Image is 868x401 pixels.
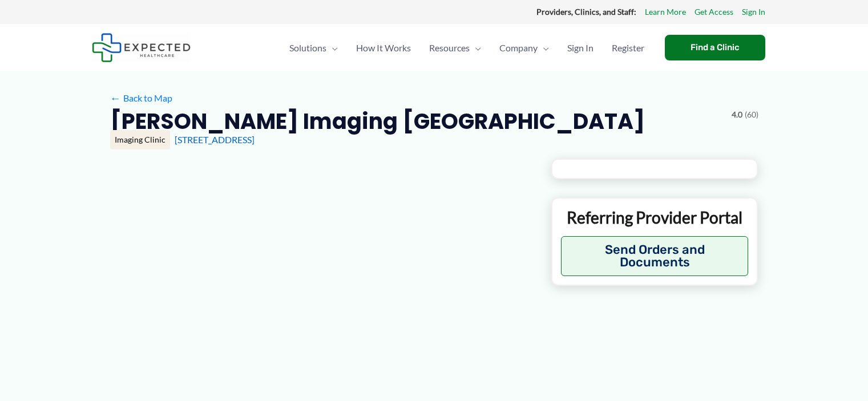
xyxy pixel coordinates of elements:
[732,107,742,122] span: 4.0
[745,107,758,122] span: (60)
[326,28,338,68] span: Menu Toggle
[538,28,549,68] span: Menu Toggle
[110,90,172,107] a: ←Back to Map
[567,28,594,68] span: Sign In
[280,28,653,68] nav: Primary Site Navigation
[561,207,749,228] p: Referring Provider Portal
[558,28,603,68] a: Sign In
[695,5,733,19] a: Get Access
[289,28,326,68] span: Solutions
[110,92,121,103] span: ←
[665,35,765,60] a: Find a Clinic
[280,28,347,68] a: SolutionsMenu Toggle
[499,28,538,68] span: Company
[490,28,558,68] a: CompanyMenu Toggle
[420,28,490,68] a: ResourcesMenu Toggle
[175,134,255,145] a: [STREET_ADDRESS]
[742,5,765,19] a: Sign In
[356,28,411,68] span: How It Works
[429,28,470,68] span: Resources
[645,5,686,19] a: Learn More
[612,28,644,68] span: Register
[536,7,636,17] strong: Providers, Clinics, and Staff:
[561,236,749,276] button: Send Orders and Documents
[603,28,653,68] a: Register
[110,130,170,149] div: Imaging Clinic
[92,33,191,62] img: Expected Healthcare Logo - side, dark font, small
[347,28,420,68] a: How It Works
[470,28,481,68] span: Menu Toggle
[110,107,645,135] h2: [PERSON_NAME] Imaging [GEOGRAPHIC_DATA]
